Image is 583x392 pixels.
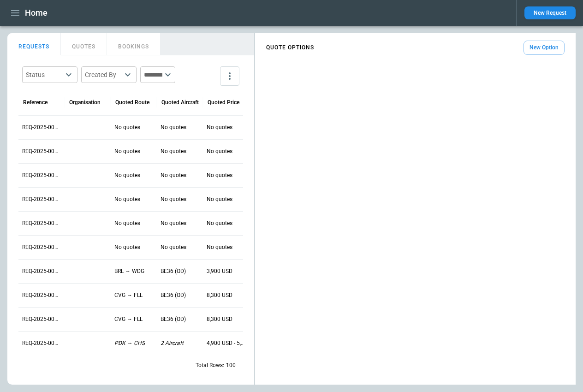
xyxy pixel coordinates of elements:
[114,220,140,227] p: No quotes
[161,267,186,275] p: BE36 (OD)
[207,291,232,299] p: 8,300 USD
[255,37,576,59] div: scrollable content
[161,172,186,179] p: No quotes
[22,172,61,179] p: REQ-2025-000287
[85,70,122,79] div: Created By
[524,6,576,19] button: New Request
[22,220,61,227] p: REQ-2025-000285
[69,99,101,106] div: Organisation
[7,33,61,55] button: REQUESTS
[107,33,161,55] button: BOOKINGS
[207,267,232,275] p: 3,900 USD
[196,362,224,369] p: Total Rows:
[26,70,63,79] div: Status
[220,66,239,86] button: more
[161,196,186,203] p: No quotes
[161,124,186,131] p: No quotes
[22,148,61,155] p: REQ-2025-000288
[161,220,186,227] p: No quotes
[114,196,140,203] p: No quotes
[114,267,144,275] p: BRL → WDG
[22,315,61,323] p: REQ-2025-000281
[25,7,48,18] h1: Home
[207,220,232,227] p: No quotes
[115,99,149,106] div: Quoted Route
[114,291,143,299] p: CVG → FLL
[207,339,245,347] p: 4,900 USD - 5,500 USD
[161,339,184,347] p: 2 Aircraft
[61,33,107,55] button: QUOTES
[161,148,186,155] p: No quotes
[22,244,61,251] p: REQ-2025-000284
[114,339,145,347] p: PDK → CHS
[207,148,232,155] p: No quotes
[207,172,232,179] p: No quotes
[22,124,61,131] p: REQ-2025-000289
[23,99,48,106] div: Reference
[22,339,61,347] p: REQ-2025-000280
[22,267,61,275] p: REQ-2025-000283
[161,99,199,106] div: Quoted Aircraft
[114,124,140,131] p: No quotes
[161,291,186,299] p: BE36 (OD)
[114,315,143,323] p: CVG → FLL
[22,196,61,203] p: REQ-2025-000286
[226,362,236,369] p: 100
[207,315,232,323] p: 8,300 USD
[266,46,314,50] h4: QUOTE OPTIONS
[161,315,186,323] p: BE36 (OD)
[114,244,140,251] p: No quotes
[161,244,186,251] p: No quotes
[207,244,232,251] p: No quotes
[114,148,140,155] p: No quotes
[207,124,232,131] p: No quotes
[22,291,61,299] p: REQ-2025-000282
[524,41,565,55] button: New Option
[207,196,232,203] p: No quotes
[114,172,140,179] p: No quotes
[208,99,239,106] div: Quoted Price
